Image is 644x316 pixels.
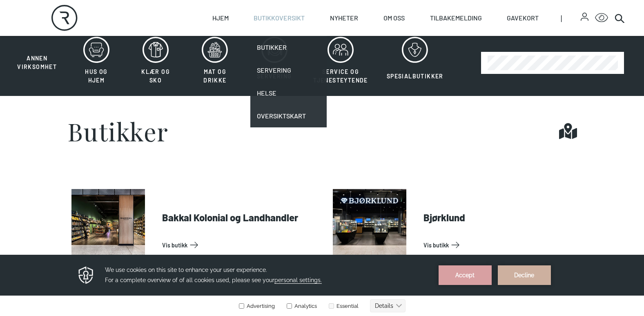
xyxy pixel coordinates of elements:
[105,10,428,31] h3: We use cookies on this site to enhance your user experience. For a complete overview of of all co...
[327,48,359,54] label: Essential
[305,36,377,89] button: Service og tjenesteytende
[387,73,443,80] span: Spesialbutikker
[141,68,170,84] span: Klær og sko
[250,36,327,59] a: Butikker
[370,45,406,58] button: Details
[127,36,185,89] button: Klær og sko
[85,68,107,84] span: Hus og hjem
[313,68,368,84] span: Service og tjenesteytende
[250,82,327,105] a: Helse
[498,11,551,30] button: Decline
[77,11,95,30] img: Privacy reminder
[67,36,125,89] button: Hus og hjem
[162,238,312,251] a: Vis Butikk: Bakkal Kolonial og Landhandler
[17,55,57,70] span: Annen virksomhet
[378,36,452,89] button: Spesialbutikker
[203,68,226,84] span: Mat og drikke
[287,49,292,54] input: Analytics
[250,105,327,127] a: Oversiktskart
[285,48,317,54] label: Analytics
[595,11,608,24] button: Open Accessibility Menu
[375,48,393,54] text: Details
[439,11,492,30] button: Accept
[239,49,244,54] input: Advertising
[186,36,244,89] button: Mat og drikke
[67,119,169,143] h1: Butikker
[245,36,303,89] button: Servering
[423,238,574,251] a: Vis Butikk: Bjørklund
[274,22,322,29] span: personal settings.
[238,48,275,54] label: Advertising
[250,59,327,82] a: Servering
[8,36,66,71] button: Annen virksomhet
[329,49,334,54] input: Essential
